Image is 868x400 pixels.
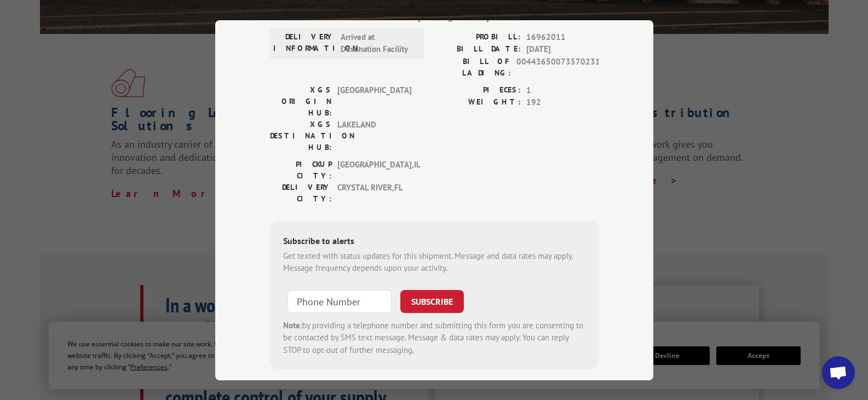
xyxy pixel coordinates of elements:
[341,31,415,55] span: Arrived at Destination Facility
[526,31,599,43] span: 16962011
[270,118,332,153] label: XGS DESTINATION HUB:
[283,234,585,250] div: Subscribe to alerts
[270,158,332,181] label: PICKUP CITY:
[822,356,855,389] div: Open chat
[434,31,521,43] label: PROBILL:
[283,320,302,330] strong: Note:
[526,84,599,96] span: 1
[526,96,599,109] span: 192
[434,84,521,96] label: PIECES:
[337,181,411,204] span: CRYSTAL RIVER , FL
[270,84,332,118] label: XGS ORIGIN HUB:
[400,289,464,312] button: SUBSCRIBE
[270,181,332,204] label: DELIVERY CITY:
[526,43,599,56] span: [DATE]
[337,158,411,181] span: [GEOGRAPHIC_DATA] , IL
[337,118,411,153] span: LAKELAND
[283,250,585,274] div: Get texted with status updates for this shipment. Message and data rates may apply. Message frequ...
[434,96,521,109] label: WEIGHT:
[288,289,392,312] input: Phone Number
[283,319,585,356] div: by providing a telephone number and submitting this form you are consenting to be contacted by SM...
[295,9,599,22] div: Please contact customer service: [PHONE_NUMBER].
[273,31,335,55] label: DELIVERY INFORMATION:
[434,55,511,78] label: BILL OF LADING:
[516,55,599,78] span: 00443650073570231
[337,84,411,118] span: [GEOGRAPHIC_DATA]
[434,43,521,56] label: BILL DATE:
